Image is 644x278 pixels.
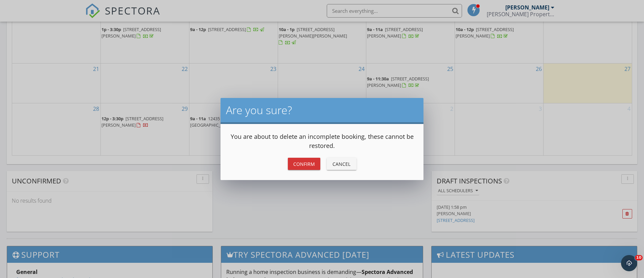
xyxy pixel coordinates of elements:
p: You are about to delete an incomplete booking, these cannot be restored. [229,132,415,150]
iframe: Intercom live chat [621,255,637,271]
button: Confirm [288,158,320,170]
span: 10 [635,255,643,260]
div: Confirm [293,160,315,168]
h2: Are you sure? [226,103,418,117]
div: Cancel [332,160,351,168]
button: Cancel [327,158,356,170]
